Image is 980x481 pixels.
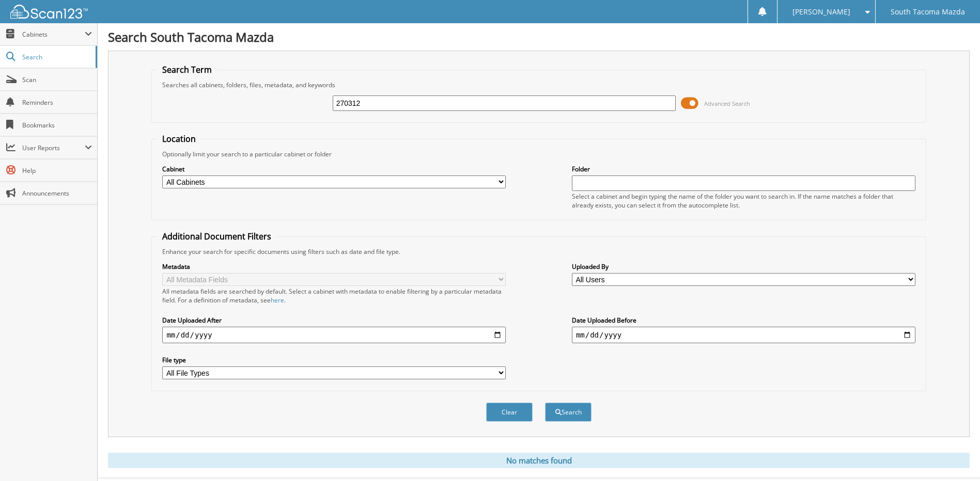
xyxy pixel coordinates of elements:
input: start [162,327,506,343]
div: Searches all cabinets, folders, files, metadata, and keywords [157,81,920,89]
input: end [572,327,915,343]
label: Uploaded By [572,262,915,271]
label: Metadata [162,262,506,271]
a: here [271,296,284,304]
div: Optionally limit your search to a particular cabinet or folder [157,150,920,158]
img: scan123-logo-white.svg [10,5,88,19]
span: South Tacoma Mazda [891,9,965,15]
button: Clear [486,403,533,422]
div: All metadata fields are searched by default. Select a cabinet with metadata to enable filtering b... [162,287,506,304]
label: Date Uploaded After [162,316,506,325]
label: File type [162,356,506,364]
span: Advanced Search [704,100,750,107]
h1: Search South Tacoma Mazda [108,28,970,45]
span: Bookmarks [22,121,92,130]
label: Folder [572,165,915,173]
span: Help [22,166,92,175]
span: Search [22,53,90,61]
span: User Reports [22,143,85,152]
button: Search [545,403,592,422]
div: No matches found [108,453,970,468]
div: Select a cabinet and begin typing the name of the folder you want to search in. If the name match... [572,192,915,210]
span: Cabinets [22,30,85,39]
label: Cabinet [162,165,506,173]
span: Announcements [22,189,92,198]
label: Date Uploaded Before [572,316,915,325]
legend: Additional Document Filters [157,231,276,242]
legend: Location [157,133,201,145]
span: Reminders [22,98,92,107]
div: Enhance your search for specific documents using filters such as date and file type. [157,247,920,256]
span: [PERSON_NAME] [792,9,850,15]
span: Scan [22,75,92,84]
legend: Search Term [157,64,217,75]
